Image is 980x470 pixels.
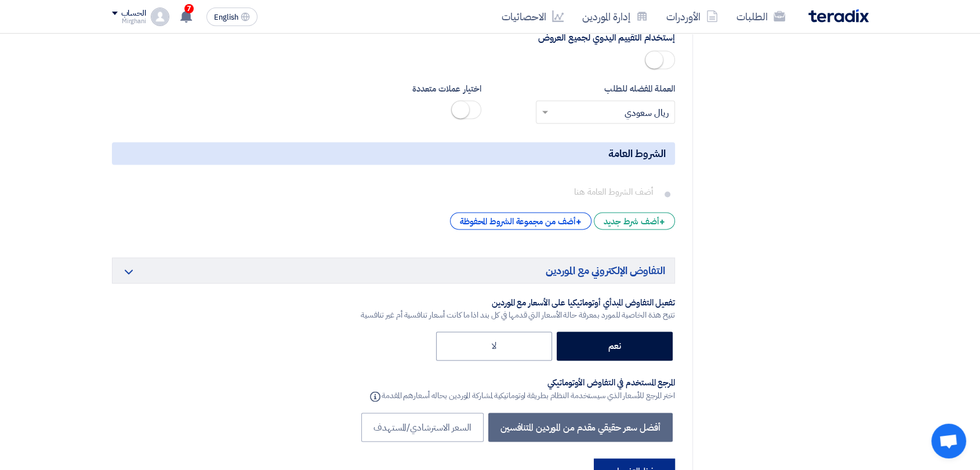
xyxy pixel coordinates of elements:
div: الحساب [121,9,146,19]
div: المرجع المستخدم في التفاوض الأوتوماتيكي [368,377,675,389]
img: profile_test.png [151,8,169,26]
label: اختيار عملات متعددة [305,82,481,96]
div: تتيح هذة الخاصية للمورد بمعرفة حالة الأسعار التي قدمها في كل بند اذا ما كانت أسعار تنافسية أم غير... [361,309,675,321]
a: الأوردرات [657,3,727,30]
div: أضف من مجموعة الشروط المحفوظة [450,212,591,229]
div: اختر المرجع للأسعار الذي سيستخدمة النظام بطريقة اوتوماتيكية لمشاركة الموردين بحاله أسعارهم المقدمة [368,388,675,402]
div: أضف شرط جديد [594,212,675,229]
a: Open chat [931,424,966,458]
label: أفضل سعر حقيقي مقدم من الموردين المتنافسين [488,413,673,442]
a: إدارة الموردين [573,3,657,30]
span: 7 [184,4,194,13]
label: لا [436,331,552,360]
label: إستخدام التقييم اليدوي لجميع العروض [538,31,675,45]
span: + [576,215,582,229]
h5: التفاوض الإلكتروني مع الموردين [112,257,675,283]
div: Mirghani [112,18,146,24]
label: نعم [557,331,673,360]
h5: الشروط العامة [112,142,675,165]
label: العملة المفضله للطلب [499,82,675,96]
label: السعر الاسترشادي/المستهدف [361,413,484,442]
a: الاحصائيات [492,3,573,30]
span: English [214,13,238,21]
img: Teradix logo [808,9,869,23]
div: تفعيل التفاوض المبدأي أوتوماتيكيا على الأسعار مع الموردين [361,297,675,309]
input: أضف الشروط العامة هنا [121,181,659,203]
a: الطلبات [727,3,794,30]
button: English [206,8,257,26]
span: + [659,215,665,229]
